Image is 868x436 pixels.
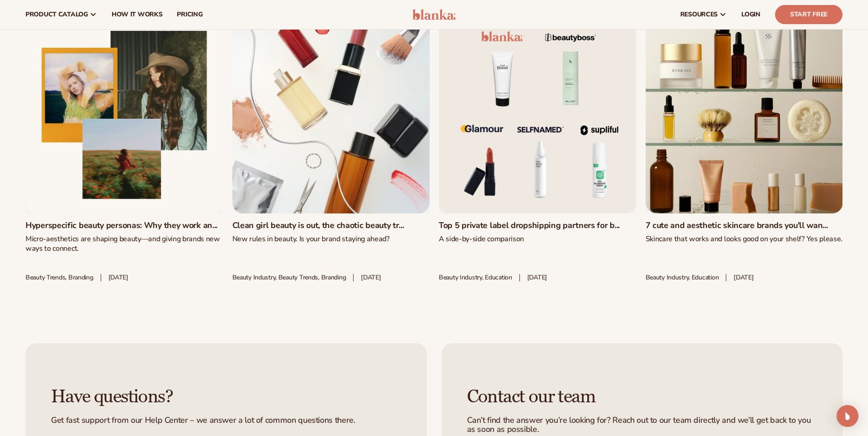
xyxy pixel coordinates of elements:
h3: Contact our team [467,387,817,407]
p: Get fast support from our Help Center – we answer a lot of common questions there. [51,416,401,425]
img: logo [412,9,456,20]
a: Clean girl beauty is out, the chaotic beauty tr... [232,221,430,231]
h3: Have questions? [51,387,401,407]
span: product catalog [26,11,88,18]
span: How It Works [112,11,163,18]
span: resources [680,11,718,18]
div: 1 / 50 [26,16,223,281]
a: Top 5 private label dropshipping partners for b... [439,221,636,231]
span: pricing [177,11,202,18]
div: 4 / 50 [646,16,843,281]
a: 7 cute and aesthetic skincare brands you'll wan... [646,221,843,231]
span: LOGIN [741,11,760,18]
p: Can’t find the answer you’re looking for? Reach out to our team directly and we’ll get back to yo... [467,416,817,434]
a: Start Free [775,5,842,24]
div: 3 / 50 [439,16,636,281]
div: Open Intercom Messenger [837,405,858,427]
div: 2 / 50 [232,16,430,281]
a: Hyperspecific beauty personas: Why they work an... [26,221,223,231]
